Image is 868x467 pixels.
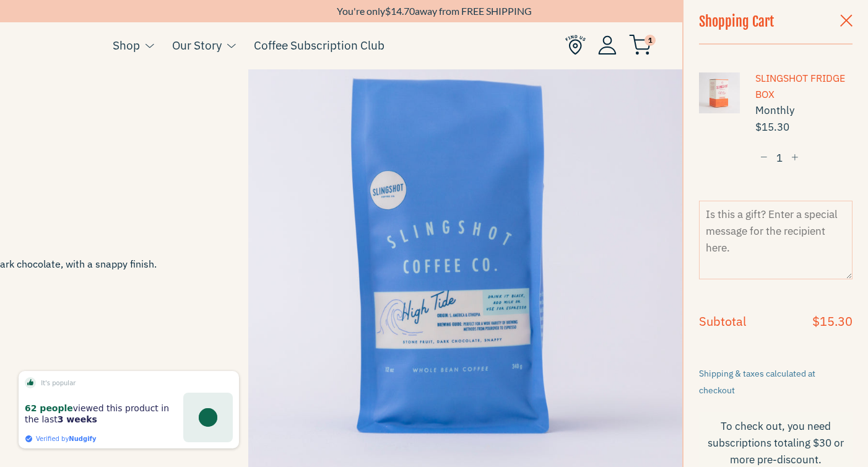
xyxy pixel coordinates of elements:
a: Shop [113,36,140,55]
a: SLINGSHOT FRIDGE BOX [755,71,853,102]
span: 14.70 [391,5,415,17]
span: $ [385,5,391,17]
a: Our Story [172,36,222,55]
div: Monthly [755,102,853,119]
span: 1 [644,35,656,46]
a: 1 [629,38,651,53]
img: Account [598,35,617,55]
a: Coffee Subscription Club [254,36,384,55]
input: quantity [755,147,804,170]
h4: Subtotal [699,315,746,328]
span: $15.30 [755,119,853,136]
img: Find Us [565,35,586,55]
small: Shipping & taxes calculated at checkout [699,368,815,396]
img: cart [629,35,651,55]
h4: $15.30 [812,315,853,328]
